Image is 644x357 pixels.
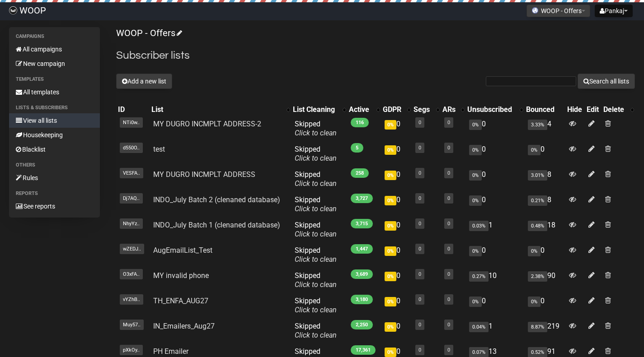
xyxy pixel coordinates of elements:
[9,56,100,71] a: New campaign
[153,120,261,128] a: MY DUGRO INCMPLT ADDRESS-2
[9,85,100,99] a: All templates
[153,195,280,204] a: INDO_July Batch 2 (clenaned database)
[295,246,337,264] span: Skipped
[349,105,372,114] div: Active
[524,242,565,268] td: 0
[465,141,524,167] td: 0
[351,320,373,329] span: 2,250
[418,170,421,176] a: 0
[116,74,172,89] button: Add a new list
[447,145,450,151] a: 0
[151,105,282,114] div: List
[295,145,337,162] span: Skipped
[153,297,208,305] a: TH_ENFA_AUG27
[347,103,381,116] th: Active: No sort applied, activate to apply an ascending sort
[587,105,600,114] div: Edit
[524,116,565,141] td: 4
[116,28,181,38] a: WOOP - Offers
[465,217,524,242] td: 1
[418,221,421,227] a: 0
[469,195,482,206] span: 0%
[595,5,633,17] button: Pankaj
[295,179,337,188] a: Click to clean
[9,31,100,42] li: Campaigns
[120,218,143,229] span: NhyYz..
[385,196,396,205] span: 0%
[385,171,396,180] span: 0%
[447,120,450,125] a: 0
[469,170,482,181] span: 0%
[381,192,412,217] td: 0
[442,105,457,114] div: ARs
[381,318,412,343] td: 0
[9,188,100,199] li: Reports
[447,246,450,252] a: 0
[528,246,541,256] span: 0%
[385,120,396,130] span: 0%
[469,120,482,130] span: 0%
[385,221,396,231] span: 0%
[528,170,547,181] span: 3.01%
[526,105,564,114] div: Bounced
[120,294,143,305] span: vYZhB..
[528,322,547,332] span: 8.87%
[381,217,412,242] td: 0
[465,293,524,318] td: 0
[9,160,100,171] li: Others
[441,103,466,116] th: ARs: No sort applied, activate to apply an ascending sort
[9,42,100,56] a: All campaigns
[418,246,421,252] a: 0
[524,318,565,343] td: 219
[9,102,100,113] li: Lists & subscribers
[603,105,626,114] div: Delete
[447,195,450,201] a: 0
[469,145,482,155] span: 0%
[526,5,590,17] button: WOOP - Offers
[418,347,421,353] a: 0
[381,293,412,318] td: 0
[150,103,291,116] th: List: No sort applied, activate to apply an ascending sort
[351,244,373,254] span: 1,447
[295,322,337,339] span: Skipped
[465,103,524,116] th: Unsubscribed: No sort applied, activate to apply an ascending sort
[153,271,209,280] a: MY invalid phone
[9,74,100,85] li: Templates
[469,221,489,231] span: 0.03%
[118,105,148,114] div: ID
[120,143,143,153] span: d550O..
[295,230,337,238] a: Click to clean
[291,103,347,116] th: List Cleaning: No sort applied, activate to apply an ascending sort
[351,118,369,127] span: 116
[528,271,547,282] span: 2.38%
[351,295,373,304] span: 3,180
[524,167,565,192] td: 8
[412,103,440,116] th: Segs: No sort applied, activate to apply an ascending sort
[385,322,396,332] span: 0%
[531,7,539,14] img: favicons
[469,246,482,256] span: 0%
[116,47,635,64] h2: Subscriber lists
[293,105,338,114] div: List Cleaning
[467,105,515,114] div: Unsubscribed
[153,347,188,356] a: PH Emailer
[385,145,396,155] span: 0%
[418,271,421,277] a: 0
[385,348,396,357] span: 0%
[524,141,565,167] td: 0
[153,145,165,153] a: test
[418,145,421,151] a: 0
[528,145,541,155] span: 0%
[120,244,144,254] span: wZEDJ..
[418,195,421,201] a: 0
[295,170,337,188] span: Skipped
[295,280,337,289] a: Click to clean
[351,219,373,228] span: 3,715
[295,129,337,137] a: Click to clean
[418,120,421,125] a: 0
[9,142,100,157] a: Blacklist
[9,6,17,14] img: 4d925a9fe92a8a7b5f21e009425b0952
[351,168,369,178] span: 258
[418,297,421,302] a: 0
[528,221,547,231] span: 0.48%
[381,141,412,167] td: 0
